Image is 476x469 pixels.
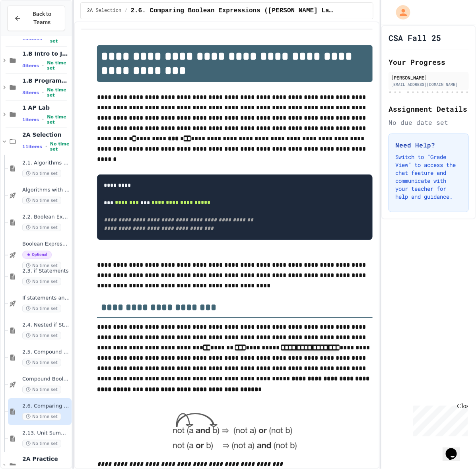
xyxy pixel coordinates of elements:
[22,413,61,421] span: No time set
[22,117,39,122] span: 1 items
[22,251,52,259] span: Optional
[22,160,70,167] span: 2.1. Algorithms with Selection and Repetition
[410,403,468,436] iframe: chat widget
[3,3,55,50] div: Chat with us now!Close
[22,63,39,68] span: 4 items
[22,440,61,448] span: No time set
[22,50,70,57] span: 1.B Intro to Java (Practice)
[22,295,70,302] span: If statements and Control Flow - Quiz
[131,6,334,16] span: 2.6. Comparing Boolean Expressions (De Morgan’s Laws)
[22,197,61,204] span: No time set
[22,131,70,138] span: 2A Selection
[22,268,70,275] span: 2.3. if Statements
[22,455,70,463] span: 2A Practice
[42,116,44,123] span: •
[391,81,466,87] div: [EMAIL_ADDRESS][DOMAIN_NAME]
[22,359,61,366] span: No time set
[42,89,44,96] span: •
[391,74,466,81] div: [PERSON_NAME]
[22,349,70,356] span: 2.5. Compound Boolean Expressions
[22,77,70,84] span: 1.B Programming Challenges
[388,3,412,21] div: My Account
[22,332,61,339] span: No time set
[22,278,61,285] span: No time set
[443,437,468,461] iframe: chat widget
[22,170,61,177] span: No time set
[22,224,61,231] span: No time set
[7,6,65,31] button: Back to Teams
[22,144,42,149] span: 11 items
[22,214,70,221] span: 2.2. Boolean Expressions
[22,430,70,437] span: 2.13. Unit Summary 2a Selection (2.1-2.6)
[22,241,70,248] span: Boolean Expressions - Quiz
[22,322,70,329] span: 2.4. Nested if Statements
[47,60,70,71] span: No time set
[22,305,61,312] span: No time set
[22,104,70,111] span: 1 AP Lab
[26,10,58,27] span: Back to Teams
[47,114,70,125] span: No time set
[22,262,61,269] span: No time set
[124,8,127,14] span: /
[47,87,70,98] span: No time set
[389,56,469,68] h2: Your Progress
[87,8,121,14] span: 2A Selection
[22,403,70,410] span: 2.6. Comparing Boolean Expressions ([PERSON_NAME] Laws)
[22,376,70,383] span: Compound Boolean Quiz
[395,153,462,201] p: Switch to "Grade View" to access the chat feature and communicate with your teacher for help and ...
[395,140,462,150] h3: Need Help?
[22,90,39,95] span: 3 items
[50,141,70,152] span: No time set
[389,32,441,43] h1: CSA Fall 25
[22,187,70,194] span: Algorithms with Selection and Repetition - Topic 2.1
[389,103,469,114] h2: Assignment Details
[389,118,469,127] div: No due date set
[45,143,47,150] span: •
[22,386,61,393] span: No time set
[42,62,44,69] span: •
